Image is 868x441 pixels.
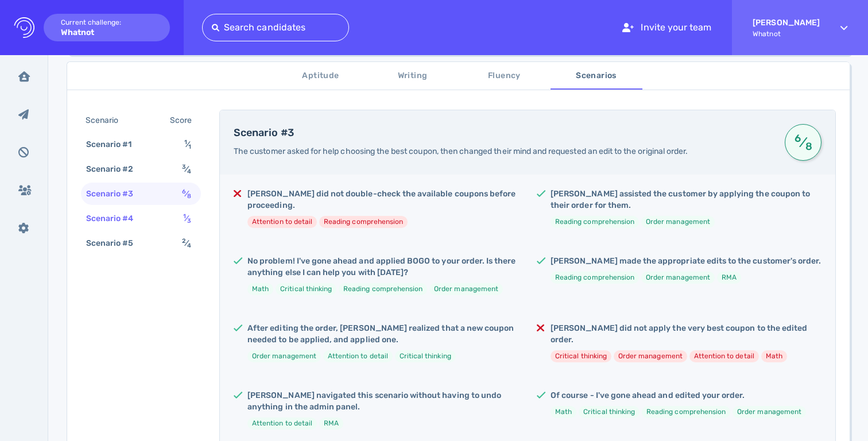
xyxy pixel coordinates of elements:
li: Critical thinking [551,350,611,362]
li: Critical thinking [276,283,336,295]
span: Whatnot [753,30,820,38]
h5: [PERSON_NAME] did not double-check the available coupons before proceeding. [247,188,518,211]
sup: 2 [182,237,186,245]
h5: After editing the order, [PERSON_NAME] realized that a new coupon needed to be applied, and appli... [247,323,518,346]
li: Math [247,283,273,295]
h5: [PERSON_NAME] assisted the customer by applying the coupon to their order for them. [551,188,821,211]
li: Attention to detail [689,350,759,362]
div: Scenario #3 [84,185,148,202]
span: Aptitude [282,69,360,83]
span: The customer asked for help choosing the best coupon, then changed their mind and requested an ed... [234,146,688,156]
li: Reading comprehension [319,216,408,228]
sub: 8 [187,192,191,200]
sub: 4 [187,168,191,175]
sup: 3 [182,163,186,171]
li: Order management [247,350,321,362]
li: RMA [717,272,741,284]
span: ⁄ [183,214,191,223]
span: ⁄ [182,238,191,248]
li: Critical thinking [579,406,640,418]
h4: Scenario #3 [234,127,771,140]
span: ⁄ [182,164,191,174]
div: Score [168,112,199,129]
li: Attention to detail [323,350,393,362]
h5: [PERSON_NAME] did not apply the very best coupon to the edited order. [551,323,821,346]
h5: [PERSON_NAME] made the appropriate edits to the customer's order. [551,256,821,267]
h5: [PERSON_NAME] navigated this scenario without having to undo anything in the admin panel. [247,390,518,413]
div: Scenario #4 [84,210,148,227]
li: Reading comprehension [339,283,427,295]
span: ⁄ [793,132,813,153]
li: Reading comprehension [551,216,639,228]
li: RMA [319,417,343,430]
strong: [PERSON_NAME] [753,18,820,28]
li: Order management [733,406,806,418]
div: Scenario #1 [84,136,146,153]
h5: Of course - I've gone ahead and edited your order. [551,390,806,401]
li: Math [761,350,787,362]
li: Reading comprehension [551,272,639,284]
li: Order management [429,283,503,295]
li: Order management [641,272,715,284]
sup: 1 [183,212,186,220]
li: Reading comprehension [642,406,730,418]
li: Math [551,406,576,418]
div: Scenario [83,112,132,129]
span: ⁄ [182,189,191,199]
span: ⁄ [184,140,191,149]
div: Scenario #2 [84,161,148,177]
sup: 6 [793,137,802,140]
sub: 1 [188,143,191,150]
li: Critical thinking [395,350,456,362]
li: Order management [641,216,715,228]
li: Attention to detail [247,417,317,430]
span: Writing [374,69,452,83]
div: Scenario #5 [84,235,148,252]
sub: 3 [187,217,191,225]
span: Scenarios [557,69,635,83]
span: Fluency [466,69,544,83]
li: Order management [614,350,687,362]
sup: 1 [184,138,187,146]
sup: 6 [182,188,186,195]
sub: 8 [804,145,813,148]
sub: 4 [187,242,191,249]
li: Attention to detail [247,216,317,228]
h5: No problem! I've gone ahead and applied BOGO to your order. Is there anything else I can help you... [247,256,518,278]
